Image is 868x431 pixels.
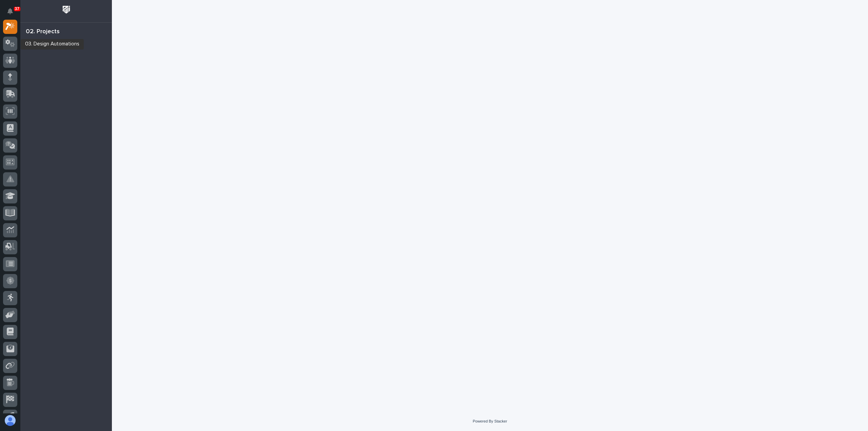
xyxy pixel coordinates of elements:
[473,419,507,423] a: Powered By Stacker
[3,413,17,428] button: users-avatar
[8,8,17,19] div: Notifications37
[60,3,73,16] img: Workspace Logo
[26,28,60,36] div: 02. Projects
[3,4,17,18] button: Notifications
[15,6,19,11] p: 37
